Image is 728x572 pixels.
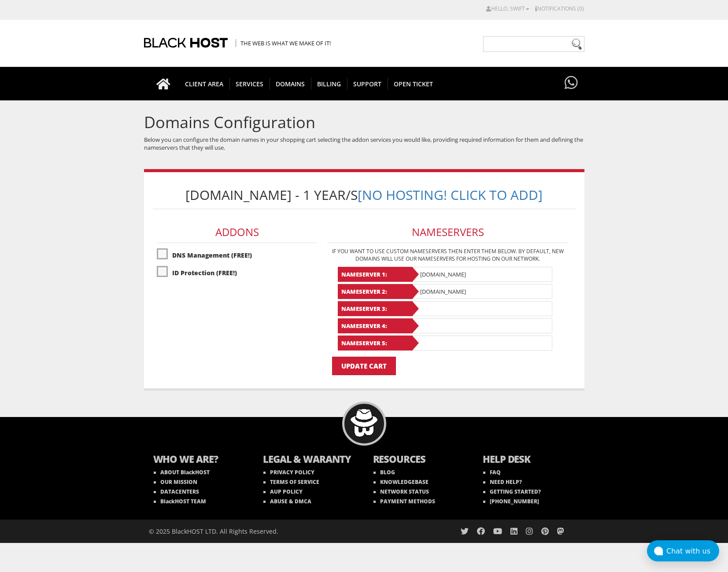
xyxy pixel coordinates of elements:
[327,222,568,243] h3: Nameservers
[179,78,230,90] span: CLIENT AREA
[332,357,396,375] input: Update Cart
[327,247,568,262] p: If you want to use custom nameservers then enter them below. By default, new domains will use our...
[229,67,270,100] a: SERVICES
[153,452,246,468] b: WHO WE ARE?
[263,452,355,468] b: LEGAL & WARANTY
[263,498,311,505] a: ABUSE & DMCA
[388,78,439,90] span: Open Ticket
[154,488,199,495] a: DATACENTERS
[157,247,318,263] label: DNS Management (FREE!)
[483,469,501,476] a: FAQ
[535,5,584,12] a: Notifications (0)
[338,267,413,282] b: Nameserver 1:
[148,67,179,100] a: Go to homepage
[263,488,303,495] a: AUP POLICY
[486,5,529,12] a: Hello, swift
[388,67,439,100] a: Open Ticket
[483,452,575,468] b: HELP DESK
[373,469,395,476] a: BLOG
[311,67,347,100] a: Billing
[144,114,584,131] h1: Domains Configuration
[373,478,429,486] a: KNOWLEDGEBASE
[157,222,318,243] h3: Addons
[358,186,543,204] a: [No Hosting! Click to Add]
[270,78,311,90] span: Domains
[270,67,311,100] a: Domains
[154,498,206,505] a: BlackHOST TEAM
[483,498,539,505] a: [PHONE_NUMBER]
[311,78,347,90] span: Billing
[179,67,230,100] a: CLIENT AREA
[483,478,522,486] a: NEED HELP?
[153,181,576,209] h1: [DOMAIN_NAME] - 1 Year/s
[144,136,584,151] p: Below you can configure the domain names in your shopping cart selecting the addon services you w...
[373,452,466,468] b: RESOURCES
[666,547,719,555] div: Chat with us
[647,540,719,561] button: Chat with us
[263,469,314,476] a: PRIVACY POLICY
[483,36,584,52] input: Need help?
[149,520,360,543] div: © 2025 BlackHOST LTD. All Rights Reserved.
[350,409,378,437] img: BlackHOST mascont, Blacky.
[347,78,388,90] span: Support
[562,67,580,100] a: Have questions?
[154,478,197,486] a: OUR MISSION
[338,318,413,333] b: Nameserver 4:
[338,336,413,351] b: Nameserver 5:
[338,284,413,299] b: Nameserver 2:
[338,301,413,316] b: Nameserver 3:
[229,78,270,90] span: SERVICES
[157,265,318,280] label: ID Protection (FREE!)
[236,39,331,47] span: The Web is what we make of it!
[347,67,388,100] a: Support
[154,469,210,476] a: ABOUT BlackHOST
[373,498,435,505] a: PAYMENT METHODS
[483,488,541,495] a: GETTING STARTED?
[263,478,319,486] a: TERMS OF SERVICE
[373,488,429,495] a: NETWORK STATUS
